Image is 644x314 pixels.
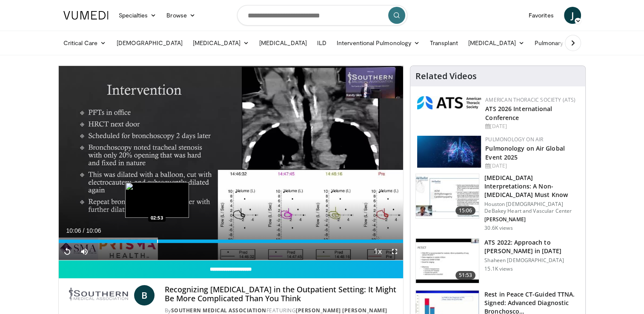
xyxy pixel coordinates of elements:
[485,144,565,161] a: Pulmonology on Air Global Event 2025
[485,162,578,170] div: [DATE]
[66,285,131,305] img: Southern Medical Association
[417,96,481,109] img: 31f0e357-1e8b-4c70-9a73-47d0d0a8b17d.png.150x105_q85_autocrop_double_scale_upscale_version-0.2.jpg
[425,34,463,51] a: Transplant
[369,243,386,260] button: Playback Rate
[484,201,580,214] p: Houston [DEMOGRAPHIC_DATA] DeBakey Heart and Vascular Center
[112,34,188,51] a: [DEMOGRAPHIC_DATA]
[485,105,552,122] a: ATS 2026 International Conference
[114,7,162,24] a: Specialties
[83,227,85,234] span: /
[171,307,266,314] a: Southern Medical Association
[312,34,332,51] a: ILD
[332,34,425,51] a: Interventional Pulmonology
[415,174,580,231] a: 15:06 [MEDICAL_DATA] Interpretations: A Non-[MEDICAL_DATA] Must Know Houston [DEMOGRAPHIC_DATA] D...
[296,307,387,314] a: [PERSON_NAME] [PERSON_NAME]
[416,174,479,218] img: 59f69555-d13b-4130-aa79-5b0c1d5eebbb.150x105_q85_crop-smart_upscale.jpg
[76,243,93,260] button: Mute
[66,227,81,234] span: 10:06
[463,34,530,51] a: [MEDICAL_DATA]
[63,11,109,20] img: VuMedi Logo
[134,285,155,305] a: B
[524,7,559,24] a: Favorites
[485,123,578,130] div: [DATE]
[485,96,575,103] a: American Thoracic Society (ATS)
[455,271,476,280] span: 51:53
[254,34,312,51] a: [MEDICAL_DATA]
[237,5,407,26] input: Search topics, interventions
[485,136,543,143] a: Pulmonology on Air
[564,7,581,24] a: J
[484,174,580,199] h3: [MEDICAL_DATA] Interpretations: A Non-[MEDICAL_DATA] Must Know
[125,182,189,218] img: image.jpeg
[484,225,512,231] p: 30.6K views
[455,206,476,215] span: 15:06
[484,257,580,264] p: Shaheen [DEMOGRAPHIC_DATA]
[415,71,477,81] h4: Related Videos
[417,136,481,168] img: ba18d8f0-9906-4a98-861f-60482623d05e.jpeg.150x105_q85_autocrop_double_scale_upscale_version-0.2.jpg
[86,227,101,234] span: 10:06
[165,285,396,303] h4: Recognizing [MEDICAL_DATA] in the Outpatient Setting: It Might Be More Complicated Than You Think
[161,7,200,24] a: Browse
[59,243,76,260] button: Replay
[59,66,404,260] video-js: Video Player
[530,34,603,51] a: Pulmonary Infection
[188,34,254,51] a: [MEDICAL_DATA]
[484,265,512,272] p: 15.1K views
[484,216,580,223] p: [PERSON_NAME]
[416,239,479,283] img: 5903cf87-07ec-4ec6-b228-01333f75c79d.150x105_q85_crop-smart_upscale.jpg
[386,243,403,260] button: Fullscreen
[58,34,112,51] a: Critical Care
[415,238,580,283] a: 51:53 ATS 2022: Approach to [PERSON_NAME] in [DATE] Shaheen [DEMOGRAPHIC_DATA] 15.1K views
[59,240,404,243] div: Progress Bar
[484,238,580,255] h3: ATS 2022: Approach to [PERSON_NAME] in [DATE]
